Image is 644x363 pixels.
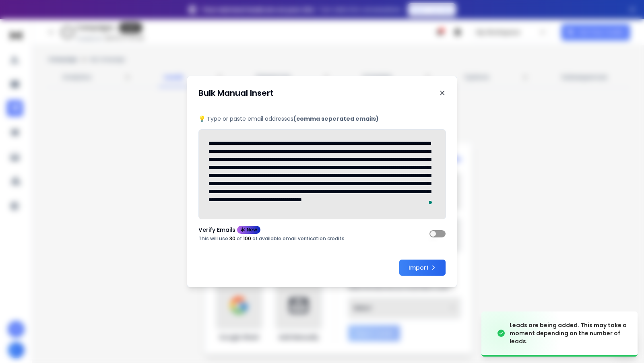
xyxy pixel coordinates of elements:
[198,129,446,219] textarea: To enrich screen reader interactions, please activate Accessibility in Grammarly extension settings
[237,226,260,234] div: New
[198,227,235,233] p: Verify Emails
[293,115,379,123] b: (comma seperated emails)
[198,115,446,123] p: 💡 Type or paste email addresses
[229,235,235,242] span: 30
[198,87,274,99] h1: Bulk Manual Insert
[481,309,562,357] img: image
[243,235,251,242] span: 100
[510,321,628,345] div: Leads are being added. This may take a moment depending on the number of leads.
[399,260,446,276] button: Import
[198,235,346,242] p: This will use of of available email verification credits.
